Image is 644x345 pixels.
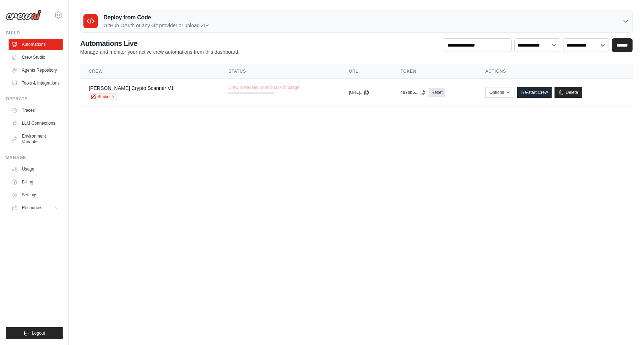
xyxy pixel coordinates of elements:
[6,96,63,102] div: Operate
[32,330,45,336] span: Logout
[9,202,63,214] button: Resources
[6,327,63,339] button: Logout
[220,64,340,79] th: Status
[9,118,63,129] a: LLM Connections
[9,163,63,175] a: Usage
[6,30,63,36] div: Build
[485,87,514,98] button: Options
[9,77,63,89] a: Tools & Integrations
[428,88,445,97] a: Reset
[517,87,552,98] a: Re-start Crew
[9,39,63,50] a: Automations
[103,13,209,22] h3: Deploy from Code
[80,48,239,56] p: Manage and monitor your active crew automations from this dashboard.
[80,64,220,79] th: Crew
[89,93,117,100] a: Studio
[392,64,477,79] th: Token
[22,205,42,211] span: Resources
[9,52,63,63] a: Crew Studio
[103,22,209,29] p: GitHub OAuth or any Git provider or upload ZIP
[9,189,63,201] a: Settings
[80,38,239,48] h2: Automations Live
[340,64,392,79] th: URL
[477,64,633,79] th: Actions
[6,10,42,20] img: Logo
[9,105,63,116] a: Traces
[89,85,174,91] a: [PERSON_NAME] Crypto Scanner V1
[555,87,582,98] a: Delete
[401,90,426,95] button: 497bb6...
[9,64,63,76] a: Agents Repository
[228,85,299,90] span: Crew is Paused, due to lack of usage
[6,155,63,160] div: Manage
[9,130,63,148] a: Environment Variables
[9,176,63,188] a: Billing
